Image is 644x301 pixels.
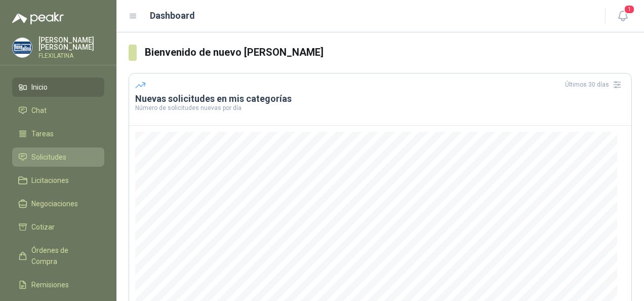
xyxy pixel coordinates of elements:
[31,279,69,290] span: Remisiones
[31,152,66,163] span: Solicitudes
[135,105,625,111] p: Número de solicitudes nuevas por día
[12,275,104,294] a: Remisiones
[31,198,78,209] span: Negociaciones
[31,245,95,267] span: Órdenes de Compra
[12,171,104,190] a: Licitaciones
[38,36,104,51] p: [PERSON_NAME] [PERSON_NAME]
[145,45,632,60] h3: Bienvenido de nuevo [PERSON_NAME]
[31,128,54,139] span: Tareas
[12,217,104,237] a: Cotizar
[31,175,69,186] span: Licitaciones
[31,82,48,93] span: Inicio
[614,7,632,25] button: 1
[12,78,104,97] a: Inicio
[12,124,104,143] a: Tareas
[135,93,625,105] h3: Nuevas solicitudes en mis categorías
[12,12,64,24] img: Logo peakr
[12,194,104,213] a: Negociaciones
[38,53,104,59] p: FLEXILATINA
[13,38,32,57] img: Company Logo
[565,77,625,93] div: Últimos 30 días
[150,9,195,23] h1: Dashboard
[31,221,55,233] span: Cotizar
[12,241,104,271] a: Órdenes de Compra
[624,5,635,14] span: 1
[12,147,104,167] a: Solicitudes
[31,105,47,116] span: Chat
[12,101,104,120] a: Chat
